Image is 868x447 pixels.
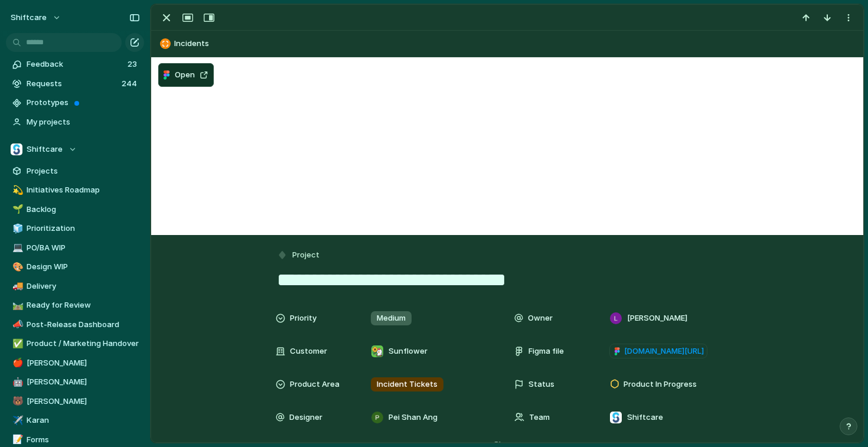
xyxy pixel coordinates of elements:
button: 🧊 [11,223,22,234]
div: 🛤️ [12,299,21,312]
span: Requests [27,78,118,90]
button: 🚚 [11,280,22,292]
span: Pei Shan Ang [389,412,438,423]
a: 💫Initiatives Roadmap [6,181,144,199]
span: My projects [27,116,140,128]
a: Feedback23 [6,56,144,73]
button: 🌱 [11,204,22,216]
div: ✈️ [12,414,21,428]
button: ✅ [11,338,22,350]
span: [PERSON_NAME] [627,312,687,324]
span: Customer [290,345,327,357]
span: Team [529,412,550,423]
span: Figma file [528,345,564,357]
span: Forms [27,434,140,446]
span: Open [175,69,195,81]
div: 📝 [12,433,21,446]
button: Incidents [156,34,858,53]
span: Owner [528,312,553,324]
div: 🚚 [12,279,21,293]
button: 💫 [11,184,22,196]
span: Product In Progress [624,379,697,390]
div: 📣 [12,318,21,331]
div: 🧊Prioritization [6,220,144,237]
a: Prototypes [6,94,144,112]
button: 🤖 [11,376,22,388]
span: PO/BA WIP [27,242,140,254]
div: 🧊 [12,222,21,236]
button: 🛤️ [11,299,22,311]
button: 🍎 [11,357,22,369]
span: [PERSON_NAME] [27,357,140,369]
div: 💫 [12,184,21,197]
span: Backlog [27,204,140,216]
a: 🤖[PERSON_NAME] [6,373,144,391]
span: Prioritization [27,223,140,234]
span: Ready for Review [27,299,140,311]
span: Project [292,249,319,261]
span: Product / Marketing Handover [27,338,140,350]
a: Requests244 [6,75,144,93]
a: 🚚Delivery [6,278,144,295]
button: Open [158,63,214,87]
span: 23 [128,58,139,70]
div: ✅ [12,337,21,351]
button: shiftcare [5,8,67,27]
div: 🐻 [12,394,21,408]
a: ✅Product / Marketing Handover [6,335,144,353]
span: shiftcare [11,12,47,24]
span: Feedback [27,58,124,70]
a: 🍎[PERSON_NAME] [6,354,144,372]
span: 244 [122,78,139,90]
span: [DOMAIN_NAME][URL] [624,345,704,357]
div: 💻 [12,241,21,255]
span: Initiatives Roadmap [27,184,140,196]
a: 🐻[PERSON_NAME] [6,393,144,410]
span: [PERSON_NAME] [27,376,140,388]
a: 📣Post-Release Dashboard [6,316,144,334]
a: 🌱Backlog [6,201,144,218]
a: Projects [6,162,144,180]
button: Shiftcare [6,141,144,158]
div: 🎨 [12,260,21,274]
span: Priority [290,312,316,324]
span: Karan [27,415,140,426]
span: Projects [27,165,140,177]
span: Post-Release Dashboard [27,319,140,331]
button: 🎨 [11,261,22,273]
button: 💻 [11,242,22,254]
span: Status [528,379,554,390]
span: Design WIP [27,261,140,273]
a: 🎨Design WIP [6,258,144,276]
button: 🐻 [11,396,22,407]
div: 🌱 [12,203,21,216]
span: Sunflower [389,345,428,357]
span: Incidents [174,38,858,50]
span: Incident Tickets [377,379,438,390]
span: Prototypes [27,97,140,109]
span: Designer [289,412,322,423]
span: Medium [377,312,406,324]
button: 📣 [11,319,22,331]
a: 💻PO/BA WIP [6,239,144,257]
button: 📝 [11,434,22,446]
span: Delivery [27,280,140,292]
button: Project [275,247,323,264]
a: 🛤️Ready for Review [6,296,144,314]
a: ✈️Karan [6,412,144,429]
div: 🍎 [12,356,21,370]
span: Shiftcare [627,412,663,423]
span: Product Area [290,379,340,390]
a: My projects [6,113,144,131]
